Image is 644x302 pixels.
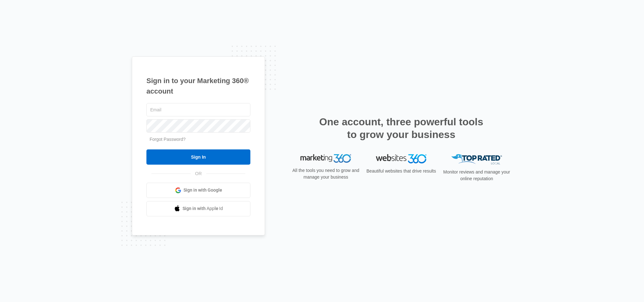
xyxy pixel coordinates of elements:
input: Sign In [146,149,250,165]
img: Marketing 360 [300,154,351,163]
h2: One account, three powerful tools to grow your business [317,115,485,141]
a: Sign in with Apple Id [146,201,250,216]
span: Sign in with Apple Id [183,205,223,212]
p: All the tools you need to grow and manage your business [290,167,361,181]
p: Monitor reviews and manage your online reputation [441,169,512,182]
h1: Sign in to your Marketing 360® account [146,75,250,96]
a: Sign in with Google [146,183,250,198]
a: Forgot Password? [150,137,186,142]
input: Email [146,103,250,116]
img: Websites 360 [376,154,427,163]
img: Top Rated Local [451,154,502,165]
span: Sign in with Google [184,187,222,194]
span: OR [191,170,206,177]
p: Beautiful websites that drive results [366,168,437,174]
